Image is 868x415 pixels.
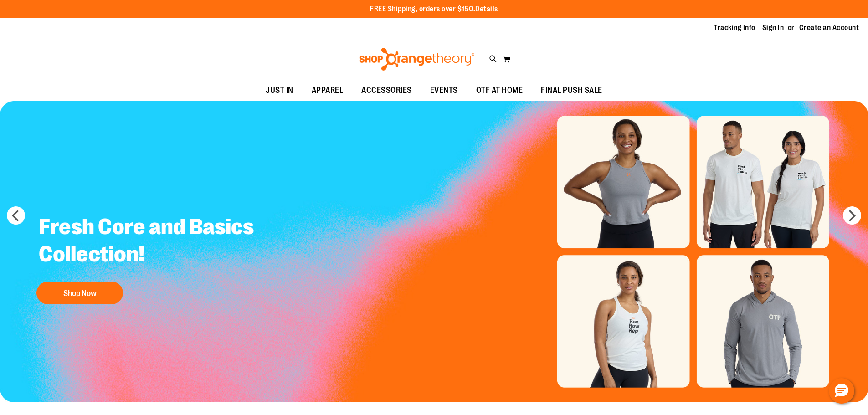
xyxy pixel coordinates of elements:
a: ACCESSORIES [352,80,421,101]
a: JUST IN [257,80,303,101]
span: EVENTS [430,80,458,101]
a: EVENTS [421,80,467,101]
h2: Fresh Core and Basics Collection! [32,206,275,277]
a: Tracking Info [714,23,755,33]
a: Details [475,5,498,13]
span: ACCESSORIES [361,80,412,101]
a: Create an Account [799,23,859,33]
button: prev [7,206,25,225]
span: JUST IN [266,80,293,101]
img: Shop Orangetheory [358,48,476,71]
a: FINAL PUSH SALE [532,80,611,101]
button: Hello, have a question? Let’s chat. [829,378,854,404]
span: FINAL PUSH SALE [541,80,602,101]
a: OTF AT HOME [467,80,532,101]
button: next [843,206,861,225]
a: Sign In [762,23,784,33]
button: Shop Now [36,282,123,304]
p: FREE Shipping, orders over $150. [370,4,498,15]
a: Fresh Core and Basics Collection! Shop Now [32,206,275,309]
a: APPAREL [303,80,353,101]
span: APPAREL [312,80,344,101]
span: OTF AT HOME [476,80,523,101]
